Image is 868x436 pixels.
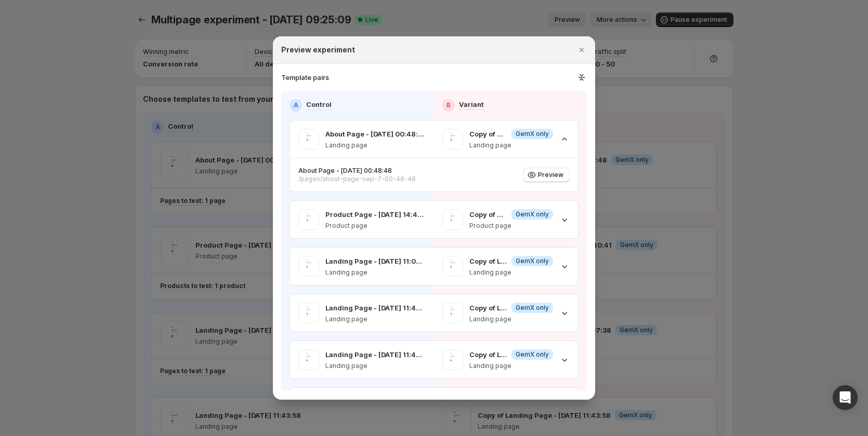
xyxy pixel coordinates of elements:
[469,209,507,220] p: Copy of Product Page - [DATE] 14:40:41
[325,129,426,139] p: About Page - [DATE] 00:48:48
[469,268,553,277] p: Landing page
[469,362,553,370] p: Landing page
[442,349,463,370] img: Copy of Landing Page - Sep 12, 11:42:37
[325,209,426,220] p: Product Page - [DATE] 14:40:41
[469,315,553,323] p: Landing page
[325,268,426,277] p: Landing page
[516,257,549,265] span: GemX only
[298,349,319,370] img: Landing Page - Sep 12, 11:42:37
[446,101,451,110] h2: B
[516,350,549,359] span: GemX only
[574,43,589,57] button: Close
[306,99,332,110] p: Control
[442,129,463,149] img: Copy of About Page - Sep 7, 00:48:48
[325,349,426,360] p: Landing Page - [DATE] 11:42:37
[298,256,319,277] img: Landing Page - Sep 12, 11:07:38
[298,167,416,175] p: About Page - [DATE] 00:48:48
[469,141,553,149] p: Landing page
[523,168,570,182] button: Preview
[325,362,426,370] p: Landing page
[325,222,426,230] p: Product page
[298,129,319,149] img: About Page - Sep 7, 00:48:48
[442,209,463,230] img: Copy of Product Page - Sep 8, 14:40:41
[325,303,426,313] p: Landing Page - [DATE] 11:43:58
[469,256,507,266] p: Copy of Landing Page - [DATE] 11:07:38
[298,175,416,183] p: /pages/about-page-sep-7-00-48-48
[294,101,298,110] h2: A
[469,222,553,230] p: Product page
[516,210,549,219] span: GemX only
[325,141,426,149] p: Landing page
[516,304,549,312] span: GemX only
[298,209,319,230] img: Product Page - Sep 8, 14:40:41
[538,171,563,179] span: Preview
[281,45,355,55] h2: Preview experiment
[516,130,549,138] span: GemX only
[469,349,507,360] p: Copy of Landing Page - [DATE] 11:42:37
[442,303,463,323] img: Copy of Landing Page - Sep 12, 11:43:58
[325,256,426,266] p: Landing Page - [DATE] 11:07:38
[469,303,507,313] p: Copy of Landing Page - [DATE] 11:43:58
[459,99,484,110] p: Variant
[281,72,329,83] h3: Template pairs
[469,129,507,139] p: Copy of About Page - [DATE] 00:48:48
[833,385,858,410] div: Open Intercom Messenger
[325,315,426,323] p: Landing page
[298,303,319,323] img: Landing Page - Sep 12, 11:43:58
[442,256,463,277] img: Copy of Landing Page - Sep 12, 11:07:38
